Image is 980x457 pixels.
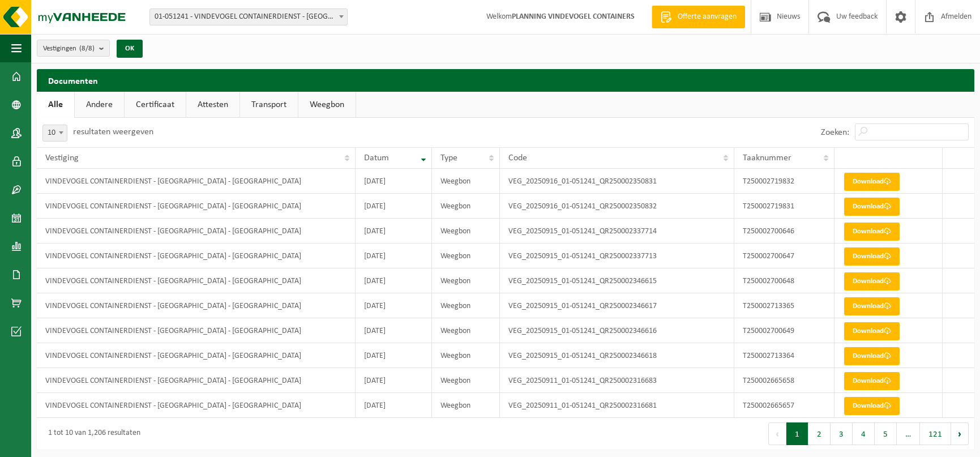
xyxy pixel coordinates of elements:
[432,169,500,194] td: Weegbon
[500,368,734,393] td: VEG_20250911_01-051241_QR250002316683
[117,40,143,58] button: OK
[734,318,835,343] td: T250002700649
[512,12,635,21] strong: PLANNING VINDEVOGEL CONTAINERS
[844,297,900,315] a: Download
[786,422,808,445] button: 1
[500,219,734,244] td: VEG_20250915_01-051241_QR250002337714
[43,125,67,141] span: 10
[42,424,140,444] div: 1 tot 10 van 1,206 resultaten
[73,127,153,136] label: resultaten weergeven
[37,40,110,57] button: Vestigingen(8/8)
[844,397,900,415] a: Download
[356,293,432,318] td: [DATE]
[37,169,356,194] td: VINDEVOGEL CONTAINERDIENST - [GEOGRAPHIC_DATA] - [GEOGRAPHIC_DATA]
[37,318,356,343] td: VINDEVOGEL CONTAINERDIENST - [GEOGRAPHIC_DATA] - [GEOGRAPHIC_DATA]
[356,368,432,393] td: [DATE]
[652,6,745,28] a: Offerte aanvragen
[149,8,348,25] span: 01-051241 - VINDEVOGEL CONTAINERDIENST - OUDENAARDE - OUDENAARDE
[500,194,734,219] td: VEG_20250916_01-051241_QR250002350832
[844,272,900,291] a: Download
[186,92,239,118] a: Attesten
[500,293,734,318] td: VEG_20250915_01-051241_QR250002346617
[356,194,432,219] td: [DATE]
[734,244,835,268] td: T250002700647
[75,92,124,118] a: Andere
[432,368,500,393] td: Weegbon
[79,45,95,52] count: (8/8)
[356,318,432,343] td: [DATE]
[432,244,500,268] td: Weegbon
[734,194,835,219] td: T250002719831
[734,343,835,368] td: T250002713364
[675,11,739,23] span: Offerte aanvragen
[240,92,298,118] a: Transport
[844,372,900,390] a: Download
[508,153,527,163] span: Code
[831,422,853,445] button: 3
[844,347,900,365] a: Download
[734,169,835,194] td: T250002719832
[356,169,432,194] td: [DATE]
[37,343,356,368] td: VINDEVOGEL CONTAINERDIENST - [GEOGRAPHIC_DATA] - [GEOGRAPHIC_DATA]
[844,247,900,266] a: Download
[432,393,500,418] td: Weegbon
[37,244,356,268] td: VINDEVOGEL CONTAINERDIENST - [GEOGRAPHIC_DATA] - [GEOGRAPHIC_DATA]
[734,293,835,318] td: T250002713365
[356,268,432,293] td: [DATE]
[298,92,356,118] a: Weegbon
[875,422,897,445] button: 5
[920,422,951,445] button: 121
[500,343,734,368] td: VEG_20250915_01-051241_QR250002346618
[853,422,875,445] button: 4
[37,393,356,418] td: VINDEVOGEL CONTAINERDIENST - [GEOGRAPHIC_DATA] - [GEOGRAPHIC_DATA]
[356,244,432,268] td: [DATE]
[821,128,849,137] label: Zoeken:
[432,268,500,293] td: Weegbon
[43,40,95,57] span: Vestigingen
[356,393,432,418] td: [DATE]
[37,194,356,219] td: VINDEVOGEL CONTAINERDIENST - [GEOGRAPHIC_DATA] - [GEOGRAPHIC_DATA]
[500,318,734,343] td: VEG_20250915_01-051241_QR250002346616
[150,9,347,25] span: 01-051241 - VINDEVOGEL CONTAINERDIENST - OUDENAARDE - OUDENAARDE
[500,268,734,293] td: VEG_20250915_01-051241_QR250002346615
[500,244,734,268] td: VEG_20250915_01-051241_QR250002337713
[432,343,500,368] td: Weegbon
[37,368,356,393] td: VINDEVOGEL CONTAINERDIENST - [GEOGRAPHIC_DATA] - [GEOGRAPHIC_DATA]
[897,422,920,445] span: …
[844,173,900,191] a: Download
[432,219,500,244] td: Weegbon
[432,318,500,343] td: Weegbon
[808,422,831,445] button: 2
[42,125,67,142] span: 10
[364,153,389,163] span: Datum
[356,219,432,244] td: [DATE]
[500,393,734,418] td: VEG_20250911_01-051241_QR250002316681
[500,169,734,194] td: VEG_20250916_01-051241_QR250002350831
[734,393,835,418] td: T250002665657
[440,153,457,163] span: Type
[844,198,900,216] a: Download
[45,153,79,163] span: Vestiging
[734,368,835,393] td: T250002665658
[734,268,835,293] td: T250002700648
[768,422,786,445] button: Previous
[432,293,500,318] td: Weegbon
[37,268,356,293] td: VINDEVOGEL CONTAINERDIENST - [GEOGRAPHIC_DATA] - [GEOGRAPHIC_DATA]
[125,92,186,118] a: Certificaat
[37,92,74,118] a: Alle
[432,194,500,219] td: Weegbon
[844,223,900,241] a: Download
[37,69,974,91] h2: Documenten
[743,153,791,163] span: Taaknummer
[844,322,900,340] a: Download
[951,422,969,445] button: Next
[356,343,432,368] td: [DATE]
[37,293,356,318] td: VINDEVOGEL CONTAINERDIENST - [GEOGRAPHIC_DATA] - [GEOGRAPHIC_DATA]
[734,219,835,244] td: T250002700646
[37,219,356,244] td: VINDEVOGEL CONTAINERDIENST - [GEOGRAPHIC_DATA] - [GEOGRAPHIC_DATA]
